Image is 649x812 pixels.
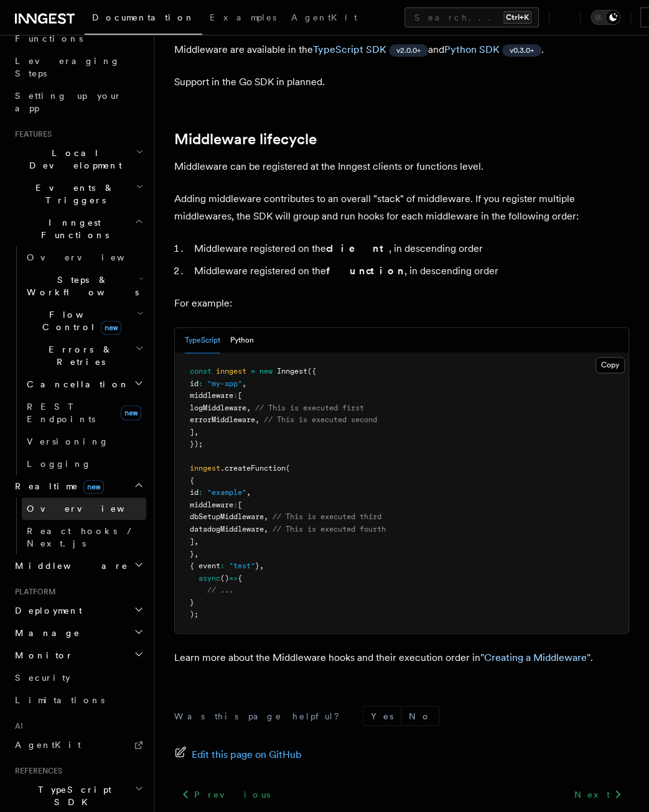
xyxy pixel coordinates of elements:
[284,4,365,34] a: AgentKit
[174,295,629,312] p: For example:
[174,190,629,225] p: Adding middleware contributes to an overall "stack" of middleware. If you register multiple middl...
[174,131,317,148] a: Middleware lifecycle
[264,512,268,521] span: ,
[190,391,233,400] span: middleware
[22,338,146,373] button: Errors & Retries
[273,525,386,533] span: // This is executed fourth
[190,561,220,570] span: { event
[10,142,146,177] button: Local Development
[198,573,220,582] span: async
[22,497,146,520] a: Overview
[10,147,136,172] span: Local Development
[207,379,242,388] span: "my-app"
[194,549,198,558] span: ,
[220,464,286,473] span: .createFunction
[238,501,242,509] span: [
[401,706,439,725] button: No
[10,622,146,644] button: Manage
[190,367,212,376] span: const
[22,308,137,333] span: Flow Control
[10,475,146,497] button: Realtimenew
[194,428,198,436] span: ,
[174,73,629,91] p: Support in the Go SDK in planned.
[198,488,203,497] span: :
[286,464,290,473] span: (
[229,561,255,570] span: "test"
[22,269,146,303] button: Steps & Workflows
[190,549,194,558] span: }
[92,12,195,22] span: Documentation
[22,378,129,390] span: Cancellation
[22,274,139,298] span: Steps & Workflows
[10,587,56,597] span: Platform
[595,357,625,373] button: Copy
[190,262,629,280] li: Middleware registered on the , in descending order
[190,525,264,533] span: datadogMiddleware
[510,45,534,55] span: v0.3.0+
[233,501,238,509] span: :
[27,252,155,262] span: Overview
[190,240,629,257] li: Middleware registered on the , in descending order
[15,695,105,705] span: Limitations
[216,367,246,376] span: inngest
[246,488,251,497] span: ,
[264,415,377,424] span: // This is executed second
[10,216,134,241] span: Inngest Functions
[22,430,146,453] a: Versioning
[22,343,135,368] span: Errors & Retries
[22,453,146,475] a: Logging
[27,402,95,424] span: REST Endpoints
[273,512,381,521] span: // This is executed third
[251,367,255,376] span: =
[10,783,134,808] span: TypeScript SDK
[22,520,146,555] a: React hooks / Next.js
[174,41,629,58] p: Middleware are available in the and .
[229,573,238,582] span: =>
[10,182,136,206] span: Events & Triggers
[190,488,198,497] span: id
[10,644,146,667] button: Monitor
[190,609,198,618] span: );
[210,12,276,22] span: Examples
[10,555,146,577] button: Middleware
[246,404,251,412] span: ,
[480,651,591,663] a: "Creating a Middleware"
[15,56,120,78] span: Leveraging Steps
[10,85,146,119] a: Setting up your app
[259,561,264,570] span: ,
[230,328,254,353] button: Python
[190,428,194,436] span: ]
[10,721,23,731] span: AI
[255,415,259,424] span: ,
[190,476,194,485] span: {
[101,321,121,334] span: new
[174,745,302,763] a: Edit this page on GitHub
[264,525,268,533] span: ,
[404,7,539,27] button: Search...Ctrl+K
[10,246,146,475] div: Inngest Functions
[207,585,233,594] span: // ...
[238,573,242,582] span: {
[238,391,242,400] span: [
[27,459,91,469] span: Logging
[10,50,146,85] a: Leveraging Steps
[22,373,146,395] button: Cancellation
[202,4,284,34] a: Examples
[185,328,220,353] button: TypeScript
[198,379,203,388] span: :
[255,404,364,412] span: // This is executed first
[259,367,273,376] span: new
[15,673,70,683] span: Security
[566,783,629,805] a: Next
[10,766,62,776] span: References
[444,44,500,55] a: Python SDK
[27,526,137,548] span: React hooks / Next.js
[190,501,233,509] span: middleware
[503,11,531,24] kbd: Ctrl+K
[194,537,198,545] span: ,
[15,740,81,750] span: AgentKit
[326,242,389,254] strong: client
[85,4,202,35] a: Documentation
[313,44,386,55] a: TypeScript SDK
[174,158,629,175] p: Middleware can be registered at the Inngest clients or functions level.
